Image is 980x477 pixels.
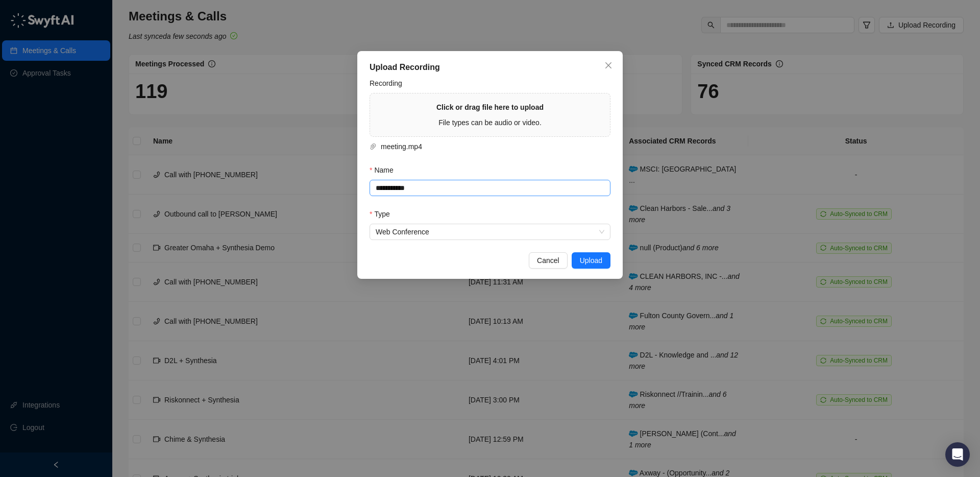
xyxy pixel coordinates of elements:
strong: Click or drag file here to upload [436,103,544,111]
span: File types can be audio or video. [438,118,542,127]
span: meeting.mp4 [377,141,598,152]
label: Name [370,164,401,176]
div: Upload Recording [370,61,610,74]
span: Upload [580,255,602,266]
button: Close [600,57,617,74]
div: Open Intercom Messenger [945,442,970,467]
button: Cancel [529,252,568,269]
span: paper-clip [370,143,377,150]
span: Cancel [537,255,559,266]
span: Click or drag file here to uploadFile types can be audio or video. [370,93,610,136]
span: Web Conference [376,224,604,240]
input: Name [370,180,610,196]
label: Recording [370,78,409,89]
button: Upload [572,252,610,269]
label: Type [370,208,397,220]
span: close [604,61,612,69]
